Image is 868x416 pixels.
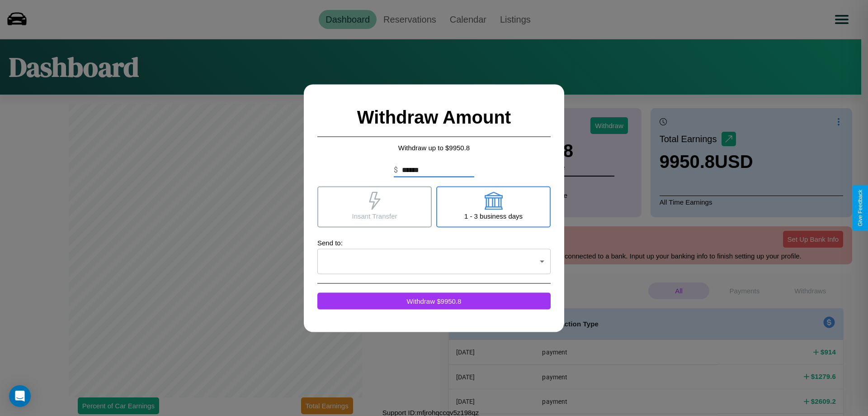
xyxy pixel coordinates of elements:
p: $ [394,164,398,175]
p: Withdraw up to $ 9950.8 [317,141,551,153]
div: Give Feedback [857,190,863,226]
h2: Withdraw Amount [317,98,551,137]
p: Insant Transfer [352,210,397,222]
p: 1 - 3 business days [464,210,523,222]
div: Open Intercom Messenger [9,385,31,407]
button: Withdraw $9950.8 [317,292,551,309]
p: Send to: [317,236,551,249]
